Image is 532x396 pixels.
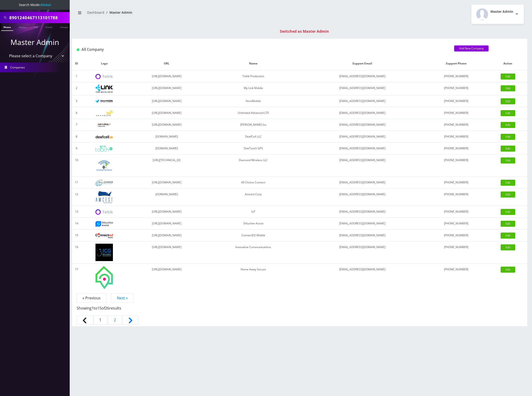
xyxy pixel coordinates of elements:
td: 13 [72,206,81,218]
img: Rexing Inc [95,123,113,127]
a: Edit [501,221,515,227]
input: Search All Companies [9,13,69,22]
td: Teltik Production [206,70,301,82]
a: Edit [501,180,515,186]
img: Home Away Secure [95,266,113,289]
div: Switched as Master Admin [77,29,532,34]
a: Edit [501,244,515,250]
td: [PHONE_NUMBER] [424,218,489,230]
td: [EMAIL_ADDRESS][DOMAIN_NAME] [301,119,424,131]
td: [PHONE_NUMBER] [424,241,489,264]
img: OneTouch GPS [95,146,113,152]
td: 17 [72,264,81,291]
td: [PHONE_NUMBER] [424,82,489,95]
span: 15 [97,306,102,311]
a: Edit [501,209,515,215]
nav: Page navigation example [72,295,527,326]
a: Next » [111,293,134,303]
td: [EMAIL_ADDRESS][DOMAIN_NAME] [301,107,424,119]
td: 2 [72,82,81,95]
td: [EMAIL_ADDRESS][DOMAIN_NAME] [301,82,424,95]
th: Action [489,57,527,70]
td: [PHONE_NUMBER] [424,264,489,291]
td: [PHONE_NUMBER] [424,107,489,119]
img: VennMobile [95,100,113,103]
td: [PHONE_NUMBER] [424,143,489,154]
td: Unlimited Advanced LTE [206,107,301,119]
td: [EMAIL_ADDRESS][DOMAIN_NAME] [301,218,424,230]
td: [URL][DOMAIN_NAME] [127,119,206,131]
a: Edit [501,122,515,128]
th: Support Phone [424,57,489,70]
a: Edit [501,146,515,152]
a: Next &raquo; [123,315,138,325]
td: 7 [72,119,81,131]
span: Search Mode: [19,3,51,7]
td: 1 [72,70,81,82]
td: VennMobile [206,95,301,107]
img: DeafCell LLC [95,135,113,138]
td: [URL][DOMAIN_NAME] [127,230,206,241]
td: [EMAIL_ADDRESS][DOMAIN_NAME] [301,264,424,291]
h1: All Company [77,47,447,52]
td: 11 [72,177,81,188]
img: My Link Mobile [95,85,113,93]
td: 16 [72,241,81,264]
td: [EMAIL_ADDRESS][DOMAIN_NAME] [301,206,424,218]
td: 12 [72,188,81,206]
td: All Choice Connect [206,177,301,188]
img: All Company [77,48,79,51]
td: [URL][TECHNICAL_ID] [127,154,206,177]
td: 14 [72,218,81,230]
td: [PERSON_NAME] Inc [206,119,301,131]
td: OneTouch GPS [206,143,301,154]
a: Edit [501,73,515,80]
td: [DOMAIN_NAME] [127,131,206,143]
td: 3 [72,95,81,107]
th: Name [206,57,301,70]
td: 15 [72,230,81,241]
nav: breadcrumb [76,8,296,21]
td: [EMAIL_ADDRESS][DOMAIN_NAME] [301,95,424,107]
img: Amcest Corp [95,191,113,203]
img: Shluchim Assist [95,221,113,227]
td: [URL][DOMAIN_NAME] [127,95,206,107]
td: [EMAIL_ADDRESS][DOMAIN_NAME] [301,143,424,154]
td: [URL][DOMAIN_NAME] [127,218,206,230]
img: All Choice Connect [95,180,113,186]
td: 9 [72,143,81,154]
th: URL [127,57,206,70]
a: Edit [501,98,515,104]
span: 1 [92,306,94,311]
td: Amcest Corp [206,188,301,206]
td: My Link Mobile [206,82,301,95]
td: [PHONE_NUMBER] [424,177,489,188]
a: Go to page 2 [108,315,122,325]
button: Master Admin [471,5,524,24]
h2: Master Admin [490,10,513,14]
a: Phone [1,23,13,31]
td: 8 [72,131,81,143]
td: [DOMAIN_NAME] [127,188,206,206]
td: [EMAIL_ADDRESS][DOMAIN_NAME] [301,188,424,206]
li: Master Admin [104,10,132,15]
td: DeafCell LLC [206,131,301,143]
a: Edit [501,267,515,273]
td: [PHONE_NUMBER] [424,188,489,206]
a: Add New Company [454,45,489,51]
td: [EMAIL_ADDRESS][DOMAIN_NAME] [301,177,424,188]
span: 1 [93,315,107,325]
td: [URL][DOMAIN_NAME] [127,82,206,95]
td: [PHONE_NUMBER] [424,119,489,131]
td: ConnectED Mobile [206,230,301,241]
td: Home Away Secure [206,264,301,291]
td: [PHONE_NUMBER] [424,95,489,107]
td: [PHONE_NUMBER] [424,230,489,241]
a: Edit [501,233,515,239]
td: [EMAIL_ADDRESS][DOMAIN_NAME] [301,70,424,82]
td: [URL][DOMAIN_NAME] [127,264,206,291]
td: [PHONE_NUMBER] [424,131,489,143]
a: Edit [501,134,515,140]
a: Email [43,23,55,30]
th: ID [72,57,81,70]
